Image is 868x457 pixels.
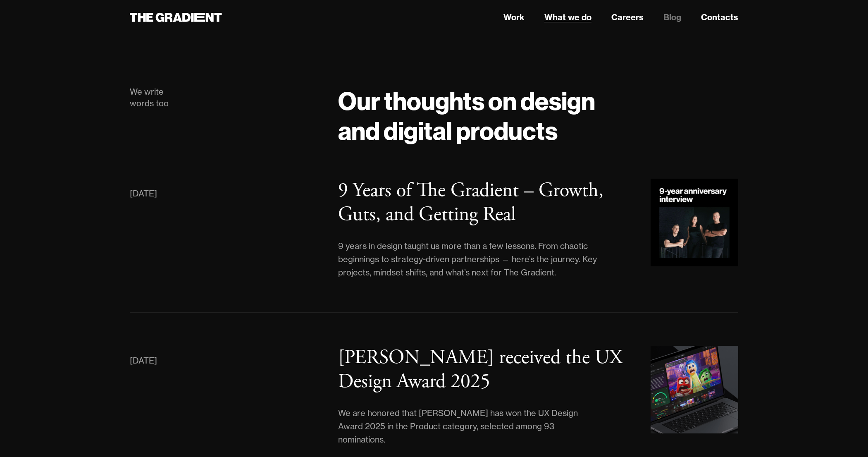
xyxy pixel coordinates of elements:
h3: [PERSON_NAME] received the UX Design Award 2025 [338,345,622,394]
div: We write words too [130,86,322,109]
h1: Our thoughts on design and digital products [338,86,738,146]
div: [DATE] [130,354,157,367]
a: [DATE][PERSON_NAME] received the UX Design Award 2025We are honored that [PERSON_NAME] has won th... [130,346,738,446]
a: Work [503,11,525,24]
a: Careers [611,11,644,24]
div: [DATE] [130,187,157,200]
a: What we do [544,11,591,24]
h3: 9 Years of The Gradient – Growth, Guts, and Getting Real [338,178,603,227]
a: Contacts [701,11,738,24]
div: 9 years in design taught us more than a few lessons. From chaotic beginnings to strategy-driven p... [338,239,601,279]
div: We are honored that [PERSON_NAME] has won the UX Design Award 2025 in the Product category, selec... [338,407,601,446]
a: [DATE]9 Years of The Gradient – Growth, Guts, and Getting Real9 years in design taught us more th... [130,179,738,279]
a: Blog [663,11,681,24]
